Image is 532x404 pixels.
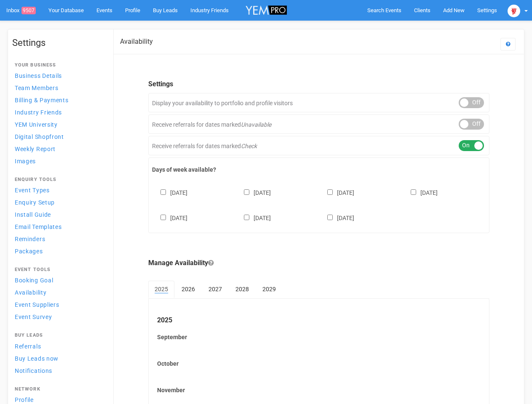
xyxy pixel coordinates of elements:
span: Business Details [15,72,62,79]
span: Reminders [15,236,45,242]
input: [DATE] [160,189,166,195]
input: [DATE] [411,189,416,195]
a: YEM University [12,119,105,130]
em: Check [241,143,257,149]
span: Images [15,158,36,165]
label: [DATE] [152,213,187,222]
span: Install Guide [15,211,51,218]
a: 2025 [148,281,174,298]
span: Digital Shopfront [15,133,64,140]
label: November [157,386,481,394]
span: Enquiry Setup [15,199,55,206]
span: Event Suppliers [15,301,59,308]
a: 2026 [175,281,201,298]
div: Display your availability to portfolio and profile visitors [148,93,489,112]
span: Packages [15,248,43,255]
span: Booking Goal [15,277,53,284]
a: Notifications [12,365,105,376]
input: [DATE] [327,215,333,220]
input: [DATE] [160,215,166,220]
a: Buy Leads now [12,353,105,364]
span: Search Events [367,7,401,13]
span: Clients [414,7,430,13]
a: Event Survey [12,311,105,322]
a: Images [12,155,105,167]
a: Team Members [12,82,105,93]
label: [DATE] [319,213,354,222]
em: Unavailable [241,121,271,128]
a: Event Suppliers [12,299,105,310]
a: 2029 [256,281,282,298]
input: [DATE] [244,189,249,195]
legend: 2025 [157,316,481,325]
span: Email Templates [15,223,62,230]
a: Weekly Report [12,143,105,154]
h1: Settings [12,38,105,48]
label: [DATE] [235,188,271,197]
span: Notifications [15,367,52,374]
label: September [157,333,481,341]
a: Availability [12,287,105,298]
a: Digital Shopfront [12,131,105,142]
span: Availability [15,289,46,296]
img: open-uri20250107-2-1pbi2ie [508,5,520,17]
h4: Network [15,387,102,392]
label: [DATE] [235,213,271,222]
a: Booking Goal [12,274,105,286]
legend: Settings [148,80,489,89]
span: Billing & Payments [15,97,69,104]
a: Industry Friends [12,106,105,118]
div: Receive referrals for dates marked [148,114,489,134]
span: Add New [443,7,465,13]
legend: Manage Availability [148,258,489,268]
label: [DATE] [319,188,354,197]
h4: Buy Leads [15,333,102,338]
span: 9507 [21,7,36,14]
a: Install Guide [12,209,105,220]
h4: Enquiry Tools [15,177,102,182]
label: [DATE] [152,188,187,197]
input: [DATE] [327,189,333,195]
span: Weekly Report [15,146,56,152]
a: Billing & Payments [12,94,105,106]
a: 2027 [202,281,228,298]
label: [DATE] [402,188,438,197]
div: Receive referrals for dates marked [148,136,489,155]
a: Email Templates [12,221,105,232]
span: Event Survey [15,314,52,320]
a: Reminders [12,233,105,245]
input: [DATE] [244,215,249,220]
a: Packages [12,245,105,257]
a: Event Types [12,184,105,196]
a: 2028 [229,281,255,298]
h4: Your Business [15,63,102,68]
span: YEM University [15,121,58,128]
h4: Event Tools [15,267,102,272]
h2: Availability [120,38,153,45]
span: Event Types [15,187,50,194]
a: Enquiry Setup [12,197,105,208]
a: Business Details [12,70,105,81]
a: Referrals [12,340,105,352]
label: October [157,359,481,368]
span: Team Members [15,85,58,91]
label: Days of week available? [152,165,486,174]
